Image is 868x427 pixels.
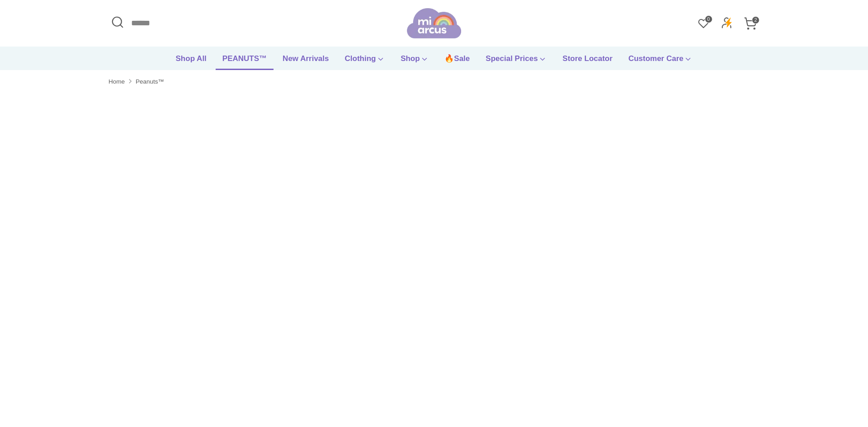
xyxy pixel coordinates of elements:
a: Store Locator [556,53,619,70]
span: 2 [752,16,759,24]
a: Customer Care [622,53,699,70]
a: Home [108,77,125,87]
a: PEANUTS™ [216,53,274,70]
a: New Arrivals [276,53,335,70]
span: 0 [705,15,712,23]
a: 🔥Sale [438,53,476,70]
a: Peanuts™ [136,77,164,87]
a: Special Prices [479,53,553,70]
a: Shop All [169,53,213,70]
button: Open Search [108,13,127,31]
a: Shop [394,53,435,70]
img: miarcus-logo [407,7,461,40]
nav: Breadcrumbs [108,70,759,94]
a: 2 [741,14,759,33]
a: Clothing [338,53,392,70]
